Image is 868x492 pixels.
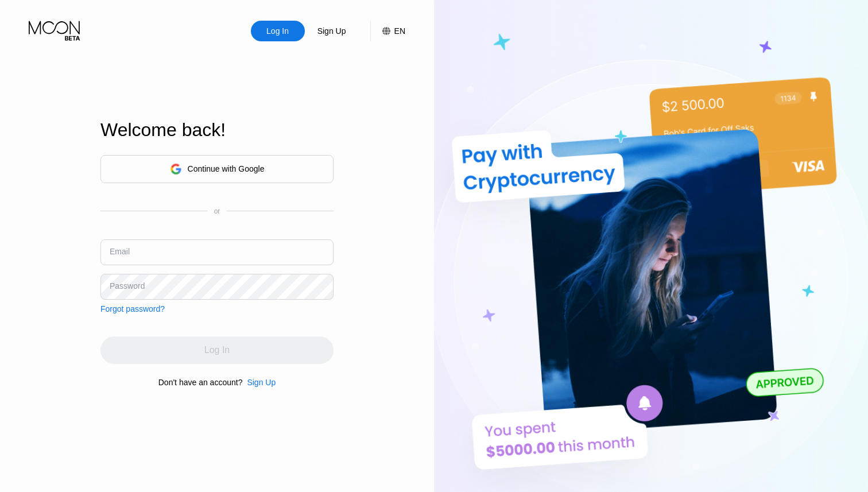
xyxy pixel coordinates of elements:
[265,25,290,37] div: Log In
[188,164,265,173] div: Continue with Google
[100,304,165,313] div: Forgot password?
[110,281,145,290] div: Password
[242,378,276,387] div: Sign Up
[305,21,359,41] div: Sign Up
[316,25,347,37] div: Sign Up
[100,119,334,141] div: Welcome back!
[251,21,305,41] div: Log In
[110,247,130,256] div: Email
[394,26,405,36] div: EN
[247,378,276,387] div: Sign Up
[370,21,405,41] div: EN
[214,207,220,215] div: or
[158,378,243,387] div: Don't have an account?
[100,155,334,183] div: Continue with Google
